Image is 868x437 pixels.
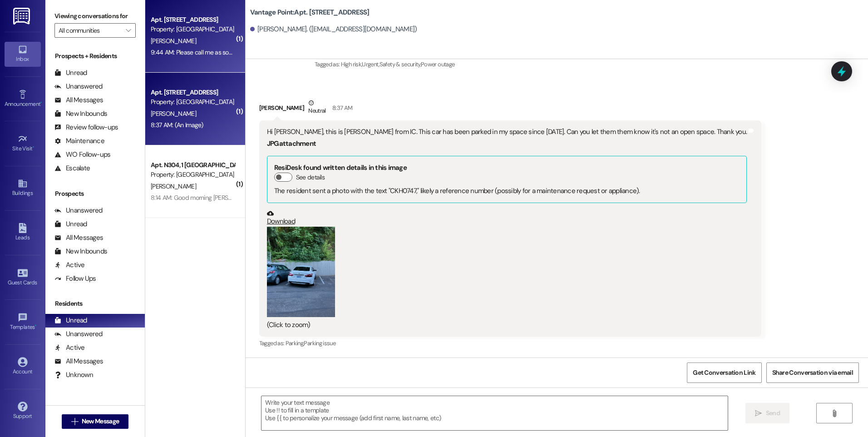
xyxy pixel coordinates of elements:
[59,23,121,38] input: All communities
[755,410,762,417] i: 
[259,98,761,120] div: [PERSON_NAME]
[5,131,41,156] a: Site Visit •
[267,139,316,148] b: JPG attachment
[54,95,103,105] div: All Messages
[54,357,103,366] div: All Messages
[45,189,145,199] div: Prospects
[296,173,325,182] label: See details
[54,329,103,339] div: Unanswered
[151,194,696,202] div: 8:14 AM: Good morning [PERSON_NAME]! I have a request for maintenance: My bathroom sink is backin...
[151,25,235,34] div: Property: [GEOGRAPHIC_DATA]
[126,27,131,34] i: 
[362,60,379,68] span: Urgent ,
[693,368,755,377] span: Get Conversation Link
[54,274,96,283] div: Follow Ups
[766,363,859,383] button: Share Conversation via email
[54,219,87,229] div: Unread
[45,299,145,308] div: Residents
[5,176,41,200] a: Buildings
[151,15,235,25] div: Apt. [STREET_ADDRESS]
[54,370,93,380] div: Unknown
[745,403,789,423] button: Send
[5,399,41,423] a: Support
[54,9,136,23] label: Viewing conversations for
[380,60,421,68] span: Safety & security ,
[151,97,235,107] div: Property: [GEOGRAPHIC_DATA]
[151,37,196,45] span: [PERSON_NAME]
[5,42,41,66] a: Inbox
[687,363,761,383] button: Get Conversation Link
[54,343,85,353] div: Active
[5,220,41,245] a: Leads
[151,88,235,97] div: Apt. [STREET_ADDRESS]
[250,8,370,17] b: Vantage Point: Apt. [STREET_ADDRESS]
[54,68,87,78] div: Unread
[54,109,107,119] div: New Inbounds
[13,8,32,25] img: ResiDesk Logo
[151,182,196,190] span: [PERSON_NAME]
[45,51,145,61] div: Prospects + Residents
[54,150,110,159] div: WO Follow-ups
[33,144,34,150] span: •
[421,60,454,68] span: Power outage
[330,103,352,113] div: 8:37 AM
[5,310,41,334] a: Templates •
[35,323,36,329] span: •
[151,48,322,56] div: 9:44 AM: Please call me as soon as possible regarding inspection
[71,418,78,425] i: 
[831,410,838,417] i: 
[267,320,747,330] div: (Click to zoom)
[45,396,145,405] div: Past + Future Residents
[82,417,119,426] span: New Message
[54,260,85,270] div: Active
[772,368,853,377] span: Share Conversation via email
[40,99,42,106] span: •
[151,109,196,118] span: [PERSON_NAME]
[54,233,103,243] div: All Messages
[267,210,747,226] a: Download
[286,339,304,347] span: Parking ,
[54,206,103,215] div: Unanswered
[54,82,103,91] div: Unanswered
[54,164,90,173] div: Escalate
[5,354,41,379] a: Account
[151,160,235,170] div: Apt. N304, 1 [GEOGRAPHIC_DATA]
[54,123,118,132] div: Review follow-ups
[267,227,335,318] button: Zoom image
[274,163,407,172] b: ResiDesk found written details in this image
[259,337,761,350] div: Tagged as:
[267,127,747,137] div: Hi [PERSON_NAME], this is [PERSON_NAME] from IC. This car has been parked in my space since [DATE...
[5,265,41,290] a: Guest Cards
[306,98,327,117] div: Neutral
[151,121,203,129] div: 8:37 AM: (An Image)
[315,58,861,71] div: Tagged as:
[151,170,235,179] div: Property: [GEOGRAPHIC_DATA]
[304,339,335,347] span: Parking issue
[54,136,104,146] div: Maintenance
[341,60,362,68] span: High risk ,
[54,247,107,256] div: New Inbounds
[274,186,740,196] div: The resident sent a photo with the text "CKH0747," likely a reference number (possibly for a main...
[766,408,780,418] span: Send
[54,316,87,325] div: Unread
[62,414,129,429] button: New Message
[250,25,417,34] div: [PERSON_NAME]. ([EMAIL_ADDRESS][DOMAIN_NAME])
